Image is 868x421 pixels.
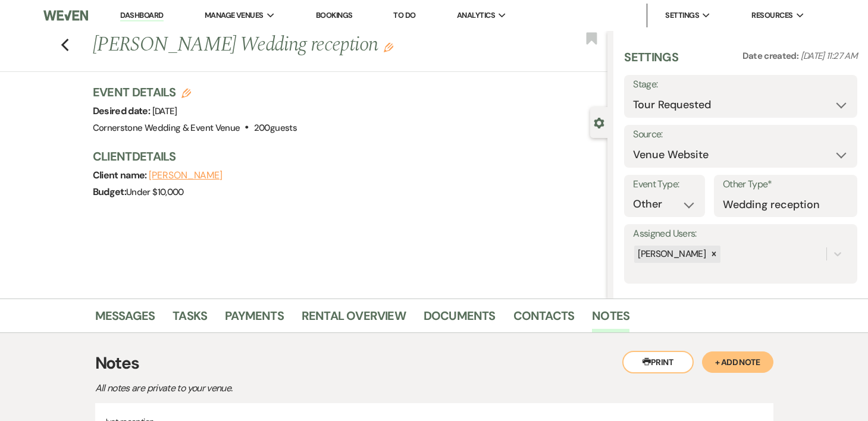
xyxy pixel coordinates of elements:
a: To Do [393,10,415,20]
button: + Add Note [702,351,773,373]
a: Messages [95,306,155,332]
span: Resources [751,10,792,21]
h3: Settings [624,49,678,75]
span: Date created: [742,50,801,62]
button: Edit [384,42,393,52]
span: Client name: [93,169,149,181]
a: Tasks [173,306,207,332]
span: Settings [665,10,699,21]
label: Event Type: [633,176,696,193]
a: Documents [424,306,496,332]
button: [PERSON_NAME] [149,171,223,180]
span: [DATE] 11:27 AM [801,50,857,62]
span: Manage Venues [205,10,264,21]
a: Notes [592,306,629,332]
label: Other Type* [723,176,848,193]
a: Payments [225,306,284,332]
a: Rental Overview [302,306,406,332]
img: Weven Logo [43,3,88,28]
span: Cornerstone Wedding & Event Venue [93,122,240,134]
span: 200 guests [254,122,297,134]
span: [DATE] [152,105,177,117]
label: Source: [633,126,848,143]
a: Bookings [316,10,353,20]
button: Close lead details [594,117,604,128]
h3: Notes [95,351,773,376]
button: Print [622,351,694,373]
label: Stage: [633,76,848,93]
span: Budget: [93,186,127,198]
label: Assigned Users: [633,225,848,243]
h3: Client Details [93,148,596,165]
p: All notes are private to your venue. [95,381,512,396]
h1: [PERSON_NAME] Wedding reception [93,31,500,59]
a: Dashboard [120,10,163,21]
span: Under $10,000 [126,186,184,198]
span: Desired date: [93,105,152,117]
h3: Event Details [93,84,297,100]
a: Contacts [513,306,575,332]
div: [PERSON_NAME] [634,246,707,263]
span: Analytics [457,10,495,21]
